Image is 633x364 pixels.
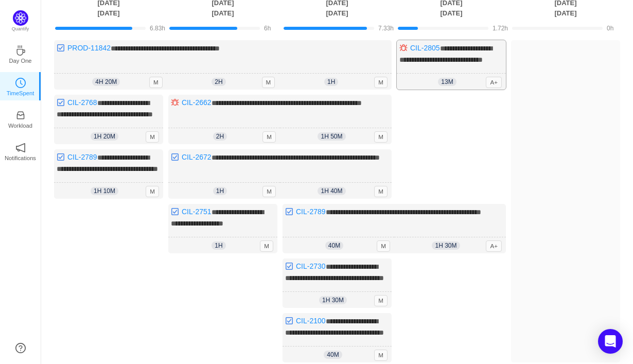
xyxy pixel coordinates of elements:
[91,187,118,195] span: 1h 10m
[296,317,326,325] a: CIL-2100
[15,113,26,124] a: icon: inboxWorkload
[285,207,293,216] img: 10318
[57,153,65,161] img: 10318
[15,343,26,353] a: icon: question-circle
[91,132,118,141] span: 1h 20m
[9,56,31,65] p: Day One
[146,186,159,197] span: M
[150,25,165,32] span: 6.83h
[377,240,390,252] span: M
[598,329,623,354] div: Open Intercom Messenger
[264,25,271,32] span: 6h
[213,132,227,141] span: 2h
[15,45,26,56] i: icon: coffee
[213,187,227,195] span: 1h
[399,44,408,52] img: 10303
[15,78,26,88] i: icon: clock-circle
[92,78,120,86] span: 4h 20m
[171,153,179,161] img: 10318
[285,262,293,270] img: 10318
[260,240,273,252] span: M
[7,89,34,98] p: TimeSpent
[438,78,456,86] span: 13m
[182,207,212,216] a: CIL-2751
[15,146,26,156] a: icon: notificationNotifications
[285,317,293,325] img: 10318
[374,186,388,197] span: M
[318,187,345,195] span: 1h 40m
[182,98,212,107] a: CIL-2662
[296,262,326,270] a: CIL-2730
[262,186,276,197] span: M
[15,110,26,120] i: icon: inbox
[57,98,65,107] img: 10318
[374,77,388,88] span: M
[212,241,225,250] span: 1h
[324,351,342,359] span: 40m
[8,121,32,130] p: Workload
[324,78,338,86] span: 1h
[378,25,394,32] span: 7.33h
[67,153,97,161] a: CIL-2789
[374,131,388,143] span: M
[262,131,276,143] span: M
[149,77,163,88] span: M
[374,295,388,306] span: M
[318,132,345,141] span: 1h 50m
[212,78,225,86] span: 2h
[15,81,26,91] a: icon: clock-circleTimeSpent
[171,98,179,107] img: 10303
[296,207,326,216] a: CIL-2789
[12,26,29,33] p: Quantify
[410,44,440,52] a: CIL-2805
[146,131,159,143] span: M
[325,241,343,250] span: 40m
[607,25,613,32] span: 0h
[67,98,97,107] a: CIL-2768
[374,350,388,361] span: M
[262,77,275,88] span: M
[182,153,212,161] a: CIL-2672
[15,143,26,153] i: icon: notification
[5,153,36,163] p: Notifications
[57,44,65,52] img: 10318
[486,77,502,88] span: A+
[15,48,26,59] a: icon: coffeeDay One
[13,10,28,26] img: Quantify
[493,25,508,32] span: 1.72h
[319,296,347,304] span: 1h 30m
[432,241,460,250] span: 1h 30m
[486,240,502,252] span: A+
[67,44,111,52] a: PROD-11842
[171,207,179,216] img: 10318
